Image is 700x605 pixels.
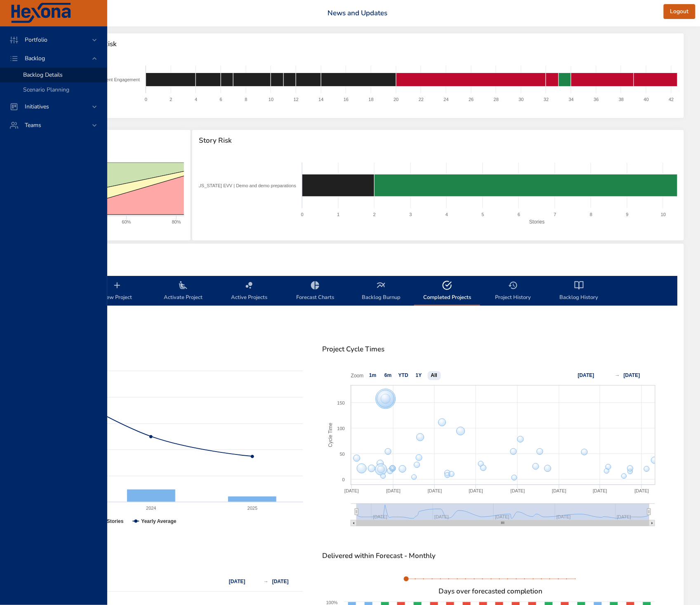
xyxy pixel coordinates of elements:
[75,40,677,48] span: Backlog Risk
[551,280,607,302] span: Backlog History
[369,372,376,378] text: 1m
[229,579,245,584] text: [DATE]
[590,212,592,217] text: 8
[554,212,556,217] text: 7
[445,212,448,217] text: 4
[351,373,364,379] text: Zoom
[10,3,72,24] img: Hexona
[145,97,147,102] text: 0
[469,97,474,102] text: 26
[529,219,544,225] text: Stories
[322,552,659,560] span: Delivered within Forecast - Monthly
[18,36,54,44] span: Portfolio
[107,518,124,524] text: Stories
[444,97,449,102] text: 24
[670,7,689,17] span: Logout
[220,97,222,102] text: 6
[344,488,359,493] text: [DATE]
[519,97,524,102] text: 30
[221,280,277,302] span: Active Projects
[664,4,695,19] button: Logout
[197,183,296,188] text: [US_STATE] EVV | Demo and demo preparations
[431,372,437,378] text: All
[18,54,52,62] span: Backlog
[337,400,345,405] text: 150
[337,426,345,431] text: 100
[199,137,677,145] span: Story Risk
[494,97,499,102] text: 28
[340,452,345,457] text: 50
[419,280,475,302] span: Completed Projects
[353,280,409,302] span: Backlog Burnup
[18,103,56,111] span: Initiatives
[245,97,247,102] text: 8
[398,372,408,378] text: YTD
[369,97,374,102] text: 18
[337,212,339,217] text: 1
[344,97,349,102] text: 16
[328,423,333,447] text: Cycle Time
[387,488,401,493] text: [DATE]
[619,97,624,102] text: 38
[394,97,398,102] text: 20
[18,121,48,129] span: Teams
[661,212,666,217] text: 10
[170,97,172,102] text: 2
[195,97,197,102] text: 4
[247,506,257,511] text: 2025
[416,372,422,378] text: 1Y
[23,86,69,94] span: Scenario Planning
[626,212,629,217] text: 9
[269,97,273,102] text: 10
[155,280,211,302] span: Activate Project
[419,97,424,102] text: 22
[328,8,388,18] a: News and Updates
[342,477,345,482] text: 0
[482,212,484,217] text: 5
[287,280,343,302] span: Forecast Charts
[594,97,599,102] text: 36
[172,219,181,224] text: 80%
[544,97,549,102] text: 32
[322,345,659,353] span: Project Cycle Times
[624,372,640,378] text: [DATE]
[301,212,304,217] text: 0
[83,77,140,82] text: Classic Patient Engagement
[635,488,649,493] text: [DATE]
[326,600,338,605] text: 100%
[511,488,525,493] text: [DATE]
[578,372,594,378] text: [DATE]
[469,488,483,493] text: [DATE]
[373,212,376,217] text: 2
[615,372,620,378] text: →
[318,97,323,102] text: 14
[644,97,649,102] text: 40
[569,97,574,102] text: 34
[23,71,63,79] span: Backlog Details
[518,212,520,217] text: 6
[146,506,156,511] text: 2024
[272,579,289,584] text: [DATE]
[264,579,269,584] text: →
[485,280,541,302] span: Project History
[410,212,412,217] text: 3
[322,587,659,596] h6: Days over forecasted completion
[669,97,674,102] text: 42
[141,518,177,524] text: Yearly Average
[384,372,391,378] text: 6m
[428,488,442,493] text: [DATE]
[89,280,145,302] span: New Project
[593,488,608,493] text: [DATE]
[552,488,567,493] text: [DATE]
[122,219,131,224] text: 60%
[294,97,299,102] text: 12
